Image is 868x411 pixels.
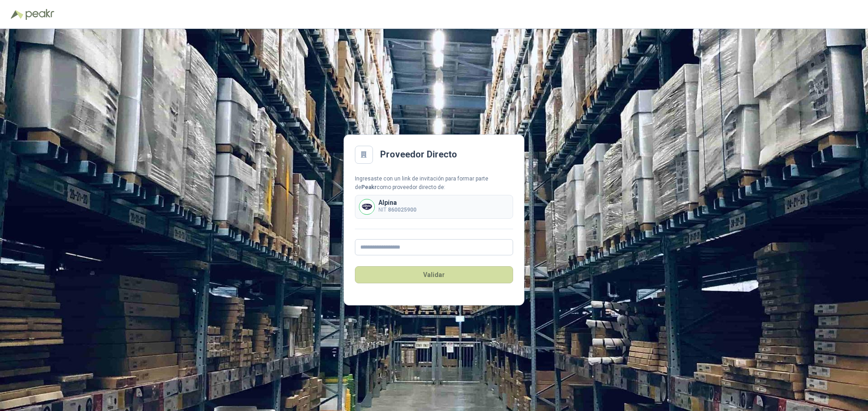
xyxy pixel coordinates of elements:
[378,199,416,206] p: Alpina
[11,10,24,19] img: Logo
[388,207,416,213] b: 860025900
[355,266,513,283] button: Validar
[380,148,457,162] h2: Proveedor Directo
[361,184,377,190] b: Peakr
[25,9,54,20] img: Peakr
[359,199,374,214] img: Company Logo
[378,206,416,214] p: NIT
[355,175,513,192] div: Ingresaste con un link de invitación para formar parte de como proveedor directo de:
